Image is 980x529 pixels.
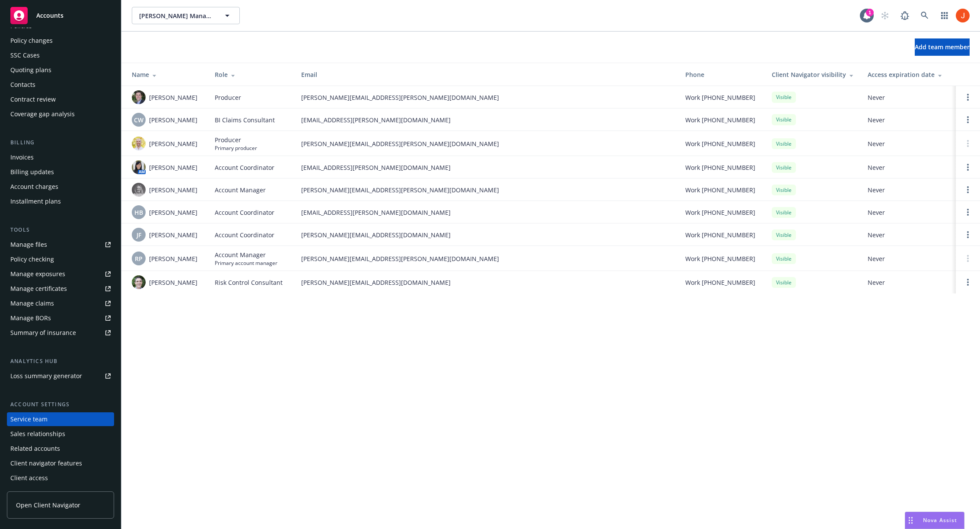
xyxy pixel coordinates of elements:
[685,139,755,148] span: Work [PHONE_NUMBER]
[963,92,973,102] a: Open options
[7,180,114,194] a: Account charges
[132,90,146,104] img: photo
[868,254,949,263] span: Never
[215,144,257,152] span: Primary producer
[149,254,197,263] span: [PERSON_NAME]
[301,208,671,217] span: [EMAIL_ADDRESS][PERSON_NAME][DOMAIN_NAME]
[963,185,973,195] a: Open options
[685,278,755,287] span: Work [PHONE_NUMBER]
[7,3,114,28] a: Accounts
[149,115,197,124] span: [PERSON_NAME]
[7,267,114,281] a: Manage exposures
[10,252,54,266] div: Policy checking
[10,267,65,281] div: Manage exposures
[135,254,143,263] span: RP
[7,296,114,310] a: Manage claims
[896,7,913,24] a: Report a Bug
[772,185,796,195] div: Visible
[963,115,973,125] a: Open options
[7,48,114,62] a: SSC Cases
[7,78,114,92] a: Contacts
[149,208,197,217] span: [PERSON_NAME]
[7,194,114,208] a: Installment plans
[956,9,970,22] img: photo
[215,70,287,79] div: Role
[772,70,854,79] div: Client Navigator visibility
[7,282,114,296] a: Manage certificates
[132,183,146,197] img: photo
[772,253,796,264] div: Visible
[685,115,755,124] span: Work [PHONE_NUMBER]
[16,500,80,510] span: Open Client Navigator
[139,11,214,20] span: [PERSON_NAME] Management Company
[772,92,796,102] div: Visible
[215,135,257,144] span: Producer
[685,185,755,194] span: Work [PHONE_NUMBER]
[10,194,61,208] div: Installment plans
[301,230,671,239] span: [PERSON_NAME][EMAIL_ADDRESS][DOMAIN_NAME]
[10,63,51,77] div: Quoting plans
[866,9,874,16] div: 1
[10,78,35,92] div: Contacts
[10,369,82,383] div: Loss summary generator
[7,226,114,234] div: Tools
[215,185,266,194] span: Account Manager
[132,70,201,79] div: Name
[132,160,146,174] img: photo
[215,278,283,287] span: Risk Control Consultant
[772,207,796,218] div: Visible
[772,162,796,173] div: Visible
[916,7,933,24] a: Search
[10,48,40,62] div: SSC Cases
[132,275,146,289] img: photo
[685,254,755,263] span: Work [PHONE_NUMBER]
[936,7,953,24] a: Switch app
[10,471,48,485] div: Client access
[963,229,973,240] a: Open options
[215,259,277,267] span: Primary account manager
[7,357,114,366] div: Analytics hub
[10,165,54,179] div: Billing updates
[149,139,197,148] span: [PERSON_NAME]
[685,163,755,172] span: Work [PHONE_NUMBER]
[10,442,60,456] div: Related accounts
[215,93,241,102] span: Producer
[301,278,671,287] span: [PERSON_NAME][EMAIL_ADDRESS][DOMAIN_NAME]
[963,277,973,287] a: Open options
[905,512,964,529] button: Nova Assist
[10,34,53,48] div: Policy changes
[868,208,949,217] span: Never
[772,114,796,125] div: Visible
[149,185,197,194] span: [PERSON_NAME]
[301,93,671,102] span: [PERSON_NAME][EMAIL_ADDRESS][PERSON_NAME][DOMAIN_NAME]
[868,139,949,148] span: Never
[915,43,970,51] span: Add team member
[772,138,796,149] div: Visible
[7,252,114,266] a: Policy checking
[7,138,114,147] div: Billing
[301,185,671,194] span: [PERSON_NAME][EMAIL_ADDRESS][PERSON_NAME][DOMAIN_NAME]
[685,93,755,102] span: Work [PHONE_NUMBER]
[10,282,67,296] div: Manage certificates
[7,326,114,340] a: Summary of insurance
[10,456,82,470] div: Client navigator features
[876,7,894,24] a: Start snowing
[215,208,274,217] span: Account Coordinator
[36,12,64,19] span: Accounts
[7,107,114,121] a: Coverage gap analysis
[868,230,949,239] span: Never
[215,115,275,124] span: BI Claims Consultant
[7,92,114,106] a: Contract review
[772,277,796,288] div: Visible
[868,93,949,102] span: Never
[7,34,114,48] a: Policy changes
[7,412,114,426] a: Service team
[10,427,65,441] div: Sales relationships
[149,230,197,239] span: [PERSON_NAME]
[923,516,957,524] span: Nova Assist
[7,442,114,456] a: Related accounts
[10,150,34,164] div: Invoices
[7,456,114,470] a: Client navigator features
[132,137,146,150] img: photo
